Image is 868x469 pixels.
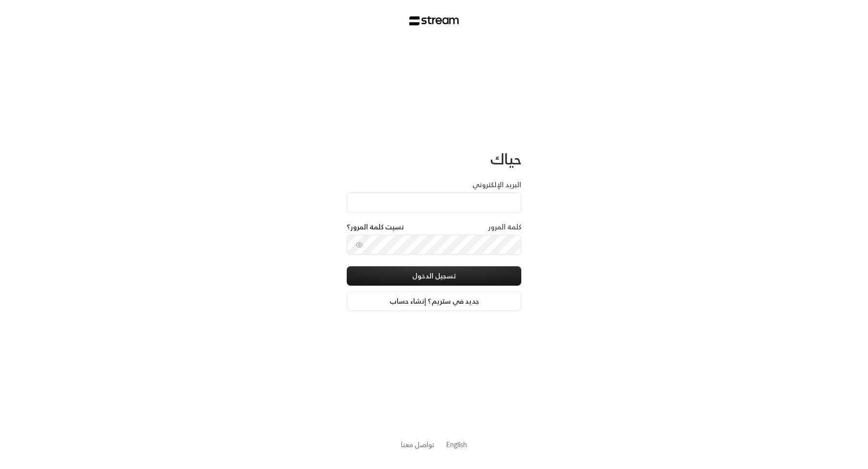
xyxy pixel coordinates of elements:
[472,180,521,190] label: البريد الإلكتروني
[490,146,521,172] span: حياك
[488,222,521,232] label: كلمة المرور
[347,222,404,232] a: نسيت كلمة المرور؟
[347,291,521,311] a: جديد في ستريم؟ إنشاء حساب
[347,266,521,286] button: تسجيل الدخول
[401,438,434,451] a: تواصل معنا
[352,237,367,253] button: toggle password visibility
[401,439,434,450] button: تواصل معنا
[446,436,467,453] a: English
[409,16,459,26] img: Stream Logo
